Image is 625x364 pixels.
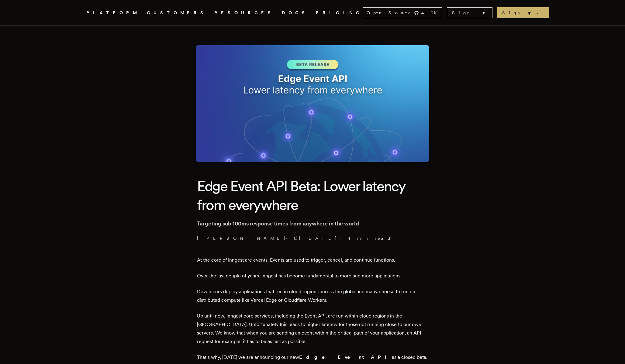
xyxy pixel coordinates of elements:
button: PLATFORM [86,9,140,17]
span: → [534,10,544,16]
strong: Edge Event API [299,354,392,360]
p: Developers deploy applications that run in cloud regions across the globe and many choose to run ... [197,287,428,304]
a: Sign up [497,7,549,18]
a: PRICING [316,9,363,17]
p: At the core of Inngest are events. Events are used to trigger, cancel, and continue functions. [197,256,428,264]
span: 4.3 K [421,10,440,16]
p: Up until now, Inngest core services, including the Event API, are run within cloud regions in the... [197,312,428,346]
p: That’s why, [DATE] we are announcing our new as a closed beta. [197,353,428,362]
h1: Edge Event API Beta: Lower latency from everywhere [197,177,428,215]
p: Targeting sub 100ms response times from anywhere in the world [197,219,428,228]
img: Featured image for Edge Event API Beta: Lower latency from everywhere blog post [196,45,429,162]
a: CUSTOMERS [147,9,207,17]
p: Over the last couple of years, Inngest has become fundamental to more and more applications. [197,272,428,280]
a: DOCS [282,9,309,17]
span: [DATE] [294,235,337,241]
span: Open Source [367,10,412,16]
button: RESOURCES [214,9,275,17]
span: 4 min read [348,235,391,241]
a: Sign In [447,7,492,18]
p: [PERSON_NAME] · · [197,235,428,241]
